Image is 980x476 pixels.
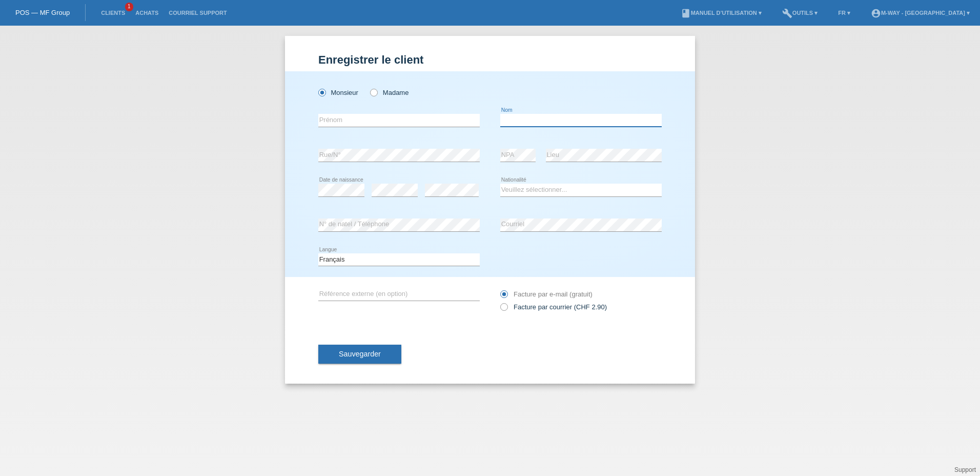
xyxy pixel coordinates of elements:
[782,8,792,18] i: build
[318,53,662,66] h1: Enregistrer le client
[15,9,70,16] a: POS — MF Group
[681,8,691,18] i: book
[866,10,975,16] a: account_circlem-way - [GEOGRAPHIC_DATA] ▾
[871,8,881,18] i: account_circle
[833,10,855,16] a: FR ▾
[676,10,767,16] a: bookManuel d’utilisation ▾
[130,10,164,16] a: Achats
[96,10,130,16] a: Clients
[500,303,607,311] label: Facture par courrier (CHF 2.90)
[318,89,325,95] input: Monsieur
[318,345,401,364] button: Sauvegarder
[125,3,133,11] span: 1
[318,89,358,96] label: Monsieur
[500,290,593,298] label: Facture par e-mail (gratuit)
[500,290,507,303] input: Facture par e-mail (gratuit)
[777,10,823,16] a: buildOutils ▾
[954,466,976,473] a: Support
[339,350,381,358] span: Sauvegarder
[370,89,409,96] label: Madame
[500,303,507,316] input: Facture par courrier (CHF 2.90)
[164,10,232,16] a: Courriel Support
[370,89,377,95] input: Madame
